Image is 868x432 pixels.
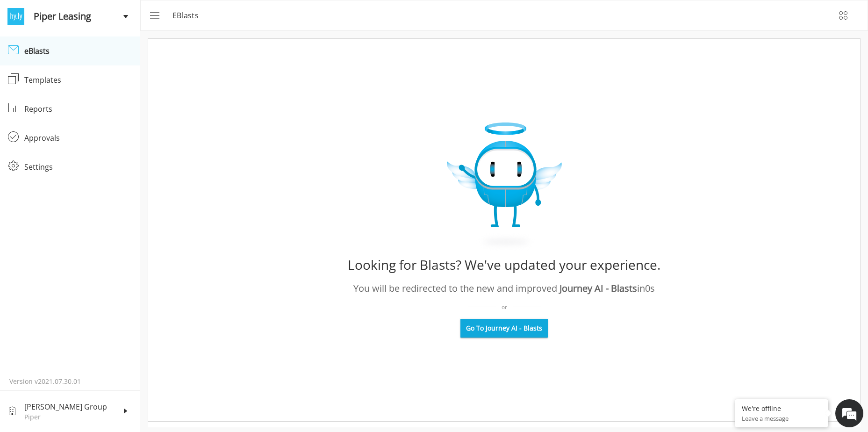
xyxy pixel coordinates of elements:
[5,255,178,288] textarea: Type your message and click 'Submit'
[20,118,163,212] span: We are offline. Please leave us a message.
[172,10,204,21] p: eBlasts
[16,47,39,70] img: d_692782471_company_1567716308916_692782471
[24,132,132,144] div: Approvals
[447,122,562,251] img: expiry_Image
[153,5,176,27] div: Minimize live chat window
[348,253,660,276] div: Looking for Blasts? We've updated your experience.
[353,281,655,295] div: You will be redirected to the new and improved in 0 s
[466,324,542,333] span: Go To Journey AI - Blasts
[137,288,170,301] em: Submit
[460,319,548,338] button: Go To Journey AI - Blasts
[9,377,130,386] p: Version v2021.07.30.01
[24,161,132,173] div: Settings
[7,8,24,25] img: logo
[24,45,132,57] div: eBlasts
[143,4,165,27] button: menu
[468,303,541,311] div: or
[34,9,123,23] span: Piper Leasing
[49,52,157,65] div: Leave a message
[742,414,821,423] p: Leave a message
[24,103,132,115] div: Reports
[24,74,132,86] div: Templates
[560,282,637,295] span: Journey AI - Blasts
[742,404,821,413] div: We're offline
